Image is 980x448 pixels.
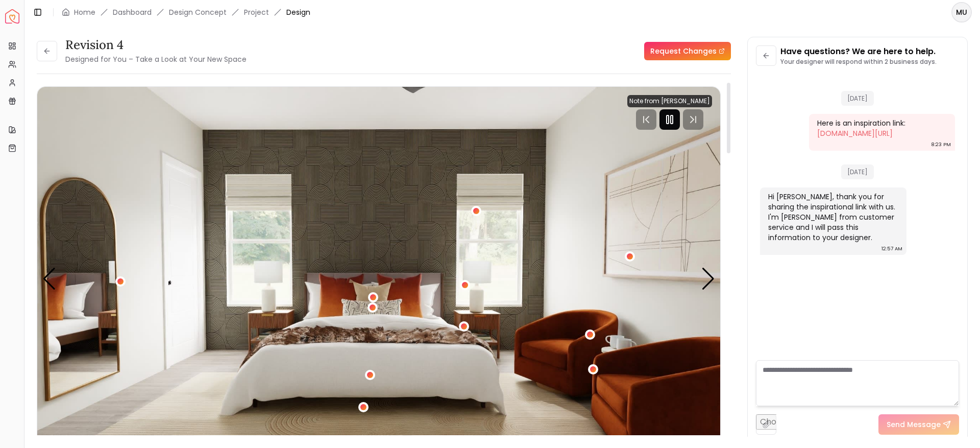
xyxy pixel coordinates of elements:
p: Have questions? We are here to help. [780,45,937,58]
span: MU [952,3,971,21]
h3: Revision 4 [65,37,247,53]
span: [DATE] [841,164,874,179]
div: Previous slide [42,268,56,290]
a: Request Changes [644,42,731,60]
a: Project [244,7,269,17]
div: Hi [PERSON_NAME], thank you for sharing the inspirational link with us. I'm [PERSON_NAME] from cu... [768,192,896,243]
div: 8:23 PM [931,139,951,150]
a: [DOMAIN_NAME][URL] [817,128,893,138]
span: [DATE] [841,91,874,106]
a: Home [74,7,95,17]
div: Next slide [701,268,715,290]
svg: Pause [664,113,676,126]
img: Spacejoy Logo [5,9,19,23]
div: Note from [PERSON_NAME] [627,95,712,107]
div: Here is an inspiration link: [817,118,945,138]
a: Spacejoy [5,9,19,23]
li: Design Concept [169,7,227,17]
p: Your designer will respond within 2 business days. [780,58,937,66]
small: Designed for You – Take a Look at Your New Space [65,54,247,64]
a: Dashboard [113,7,152,17]
span: Design [286,7,310,17]
div: 12:57 AM [881,244,902,254]
nav: breadcrumb [62,7,310,17]
button: MU [951,2,972,22]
